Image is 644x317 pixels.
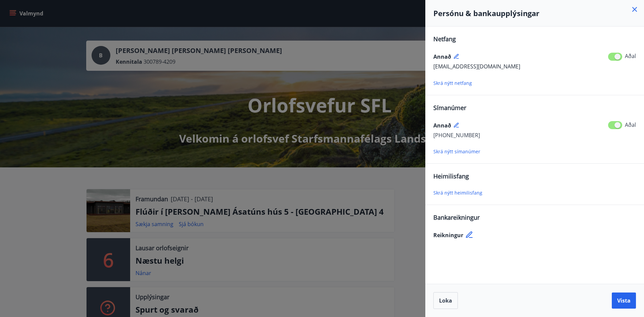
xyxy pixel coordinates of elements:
span: Símanúmer [433,104,466,112]
button: Loka [433,292,458,309]
span: Netfang [433,35,456,43]
span: [EMAIL_ADDRESS][DOMAIN_NAME] [433,63,520,70]
span: [PHONE_NUMBER] [433,131,480,139]
span: Skrá nýtt símanúmer [433,148,480,155]
span: Reikningur [433,231,463,239]
span: Heimilisfang [433,172,469,180]
button: Vista [612,293,636,309]
span: Aðal [625,121,636,128]
span: Bankareikningur [433,213,480,221]
span: Skrá nýtt netfang [433,80,472,86]
span: Annað [433,53,451,60]
h4: Persónu & bankaupplýsingar [433,8,636,18]
span: Annað [433,122,451,129]
span: Aðal [625,52,636,60]
span: Loka [439,297,452,304]
span: Vista [617,297,631,304]
span: Skrá nýtt heimilisfang [433,190,482,196]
